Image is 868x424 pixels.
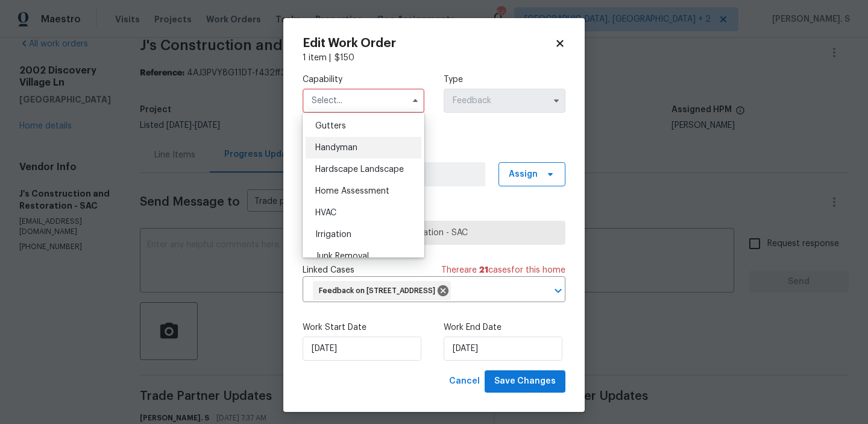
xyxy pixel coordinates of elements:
[313,227,555,239] span: J's Construction and Restoration - SAC
[303,337,421,361] input: M/D/YYYY
[494,374,556,389] span: Save Changes
[315,122,346,130] span: Gutters
[315,165,404,174] span: Hardscape Landscape
[303,37,555,49] h2: Edit Work Order
[509,168,538,180] span: Assign
[449,374,480,389] span: Cancel
[303,321,424,334] label: Work Start Date
[303,206,565,218] label: Trade Partner
[479,266,488,274] span: 21
[303,52,565,64] div: 1 item |
[303,264,354,276] span: Linked Cases
[319,286,440,296] span: Feedback on [STREET_ADDRESS]
[315,252,369,261] span: Junk Removal
[444,321,565,334] label: Work End Date
[549,93,564,108] button: Show options
[444,337,562,361] input: M/D/YYYY
[444,89,565,113] input: Select...
[303,147,565,159] label: Work Order Manager
[315,144,357,152] span: Handyman
[315,230,351,239] span: Irrigation
[485,370,565,393] button: Save Changes
[444,74,565,86] label: Type
[313,281,451,300] div: Feedback on [STREET_ADDRESS]
[303,89,424,113] input: Select...
[315,187,389,195] span: Home Assessment
[315,209,336,217] span: HVAC
[550,282,567,299] button: Open
[441,264,565,276] span: There are case s for this home
[303,74,424,86] label: Capability
[408,93,423,108] button: Hide options
[444,370,485,393] button: Cancel
[335,54,354,62] span: $ 150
